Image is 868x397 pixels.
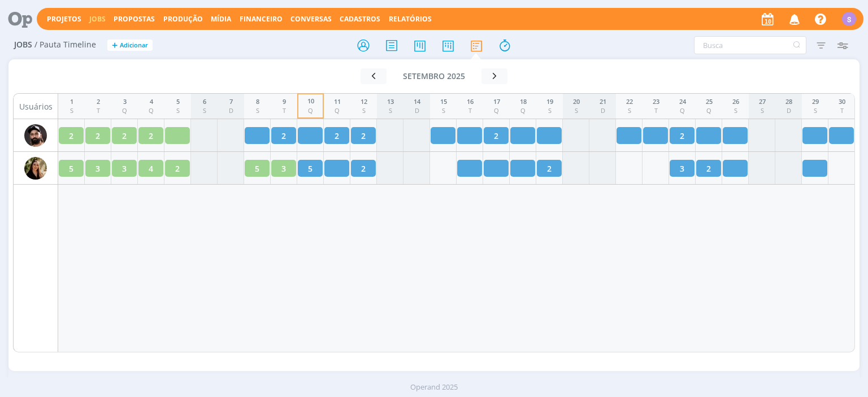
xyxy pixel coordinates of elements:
[89,14,106,24] a: Jobs
[110,15,158,24] button: Propostas
[229,106,233,116] div: D
[336,15,384,24] button: Cadastros
[547,163,552,174] span: 2
[283,106,286,116] div: T
[841,9,857,29] button: S
[203,106,206,116] div: S
[70,106,73,116] div: S
[70,97,73,107] div: 1
[706,163,711,174] span: 2
[600,106,606,116] div: D
[520,106,527,116] div: Q
[160,15,206,24] button: Produção
[414,97,420,107] div: 14
[149,163,153,174] span: 4
[149,97,154,107] div: 4
[255,163,259,174] span: 5
[440,97,447,107] div: 15
[86,15,109,24] button: Jobs
[176,106,180,116] div: S
[307,97,314,106] div: 10
[679,106,686,116] div: Q
[122,97,127,107] div: 3
[520,97,527,107] div: 18
[24,157,47,180] img: C
[149,130,153,142] span: 2
[493,106,500,116] div: Q
[387,97,394,107] div: 13
[467,97,474,107] div: 16
[680,163,684,174] span: 3
[403,71,465,81] span: setembro 2025
[307,106,314,116] div: Q
[626,97,633,107] div: 22
[785,97,792,107] div: 28
[256,106,259,116] div: S
[163,14,203,24] a: Produção
[732,106,739,116] div: S
[842,12,856,26] div: S
[706,97,713,107] div: 25
[240,14,283,24] span: Financeiro
[69,163,73,174] span: 5
[387,106,394,116] div: S
[653,97,659,107] div: 23
[203,97,206,107] div: 6
[387,68,481,84] button: setembro 2025
[281,163,286,174] span: 3
[361,106,367,116] div: S
[24,124,47,147] img: B
[122,130,127,142] span: 2
[256,97,259,107] div: 8
[680,130,684,142] span: 2
[389,14,432,24] a: Relatórios
[361,163,366,174] span: 2
[229,97,233,107] div: 7
[414,106,420,116] div: D
[546,106,553,116] div: S
[812,97,819,107] div: 29
[69,130,73,142] span: 2
[236,15,286,24] button: Financeiro
[361,130,366,142] span: 2
[812,106,819,116] div: S
[759,97,766,107] div: 27
[34,40,96,50] span: / Pauta Timeline
[114,14,155,24] span: Propostas
[839,106,845,116] div: T
[120,42,148,49] span: Adicionar
[96,130,100,142] span: 2
[573,97,580,107] div: 20
[176,97,180,107] div: 5
[600,97,606,107] div: 21
[546,97,553,107] div: 19
[361,97,367,107] div: 12
[679,97,686,107] div: 24
[122,163,127,174] span: 3
[467,106,474,116] div: T
[97,97,100,107] div: 2
[334,97,341,107] div: 11
[122,106,127,116] div: Q
[308,163,313,174] span: 5
[290,14,332,24] a: Conversas
[207,15,235,24] button: Mídia
[785,106,792,116] div: D
[107,40,153,51] button: +Adicionar
[281,130,286,142] span: 2
[47,14,81,24] a: Projetos
[211,14,231,24] a: Mídia
[287,15,335,24] button: Conversas
[573,106,580,116] div: S
[385,15,435,24] button: Relatórios
[335,130,339,142] span: 2
[112,40,118,51] span: +
[706,106,713,116] div: Q
[175,163,180,174] span: 2
[626,106,633,116] div: S
[44,15,85,24] button: Projetos
[759,106,766,116] div: S
[493,97,500,107] div: 17
[340,14,380,24] span: Cadastros
[283,97,286,107] div: 9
